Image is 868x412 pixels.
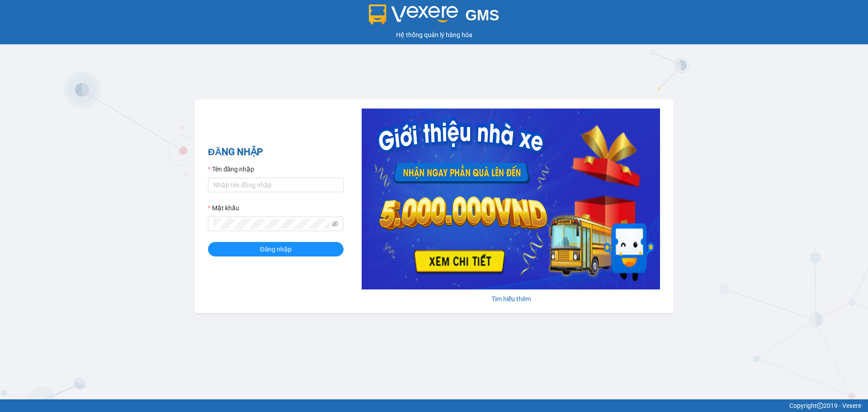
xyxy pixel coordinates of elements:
img: logo 2 [369,5,458,24]
label: Mật khẩu [208,203,239,213]
span: GMS [465,7,499,24]
div: Tìm hiểu thêm [362,294,660,304]
span: Đăng nhập [260,244,292,254]
button: Đăng nhập [208,242,344,256]
h2: ĐĂNG NHẬP [208,145,344,160]
div: Hệ thống quản lý hàng hóa [2,30,866,40]
span: copyright [817,403,823,409]
label: Tên đăng nhập [208,164,254,174]
a: GMS [369,14,500,21]
span: eye-invisible [332,221,338,227]
input: Tên đăng nhập [208,178,344,192]
div: Copyright 2019 - Vexere [7,401,861,411]
input: Mật khẩu [213,219,330,229]
img: banner-0 [362,109,660,289]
